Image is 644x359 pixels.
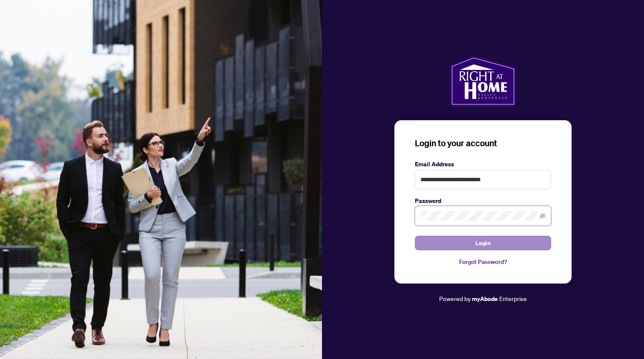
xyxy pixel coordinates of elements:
a: myAbode [472,294,498,304]
button: Login [415,236,551,250]
span: Login [475,236,491,250]
label: Email Address [415,159,551,169]
span: eye-invisible [540,213,546,219]
a: Forgot Password? [415,257,551,266]
img: ma-logo [450,55,516,107]
h3: Login to your account [415,137,551,149]
label: Password [415,196,551,206]
span: Enterprise [499,295,527,302]
span: Powered by [439,295,471,302]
